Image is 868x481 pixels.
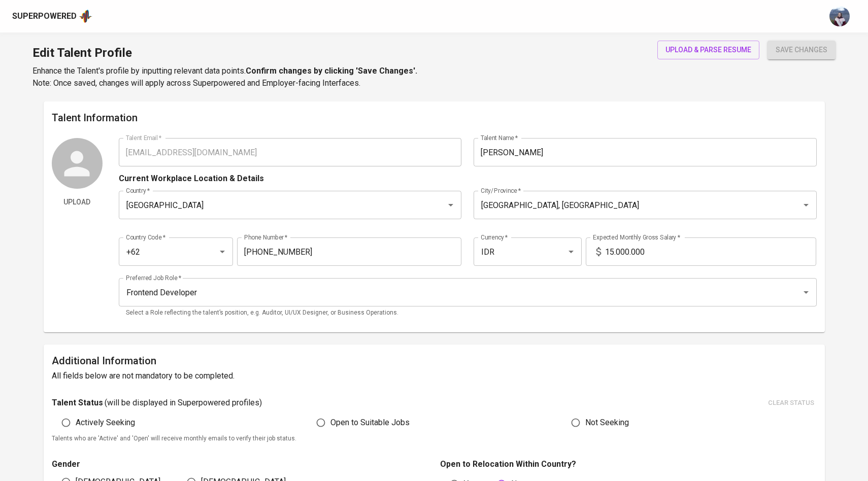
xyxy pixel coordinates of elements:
span: upload & parse resume [665,44,751,56]
p: ( will be displayed in Superpowered profiles ) [105,397,262,409]
button: Open [215,245,229,259]
b: Confirm changes by clicking 'Save Changes'. [246,66,417,76]
button: Upload [52,193,103,212]
button: Open [799,198,813,212]
button: upload & parse resume [657,41,759,59]
span: save changes [776,44,827,56]
span: Actively Seeking [76,417,135,429]
p: Gender [52,458,428,470]
button: Open [444,198,458,212]
h6: All fields below are not mandatory to be completed. [52,369,817,383]
p: Talent Status [52,397,103,409]
h1: Edit Talent Profile [32,41,417,65]
span: Upload [56,196,98,209]
button: save changes [767,41,836,59]
p: Current Workplace Location & Details [119,173,264,185]
span: Open to Suitable Jobs [330,417,410,429]
div: Superpowered [12,11,77,22]
h6: Talent Information [52,110,817,126]
a: Superpoweredapp logo [12,9,92,24]
p: Select a Role reflecting the talent’s position, e.g. Auditor, UI/UX Designer, or Business Operati... [126,308,810,318]
button: Open [564,245,578,259]
img: app logo [79,9,92,24]
p: Open to Relocation Within Country? [440,458,817,470]
span: Not Seeking [585,417,629,429]
button: Open [799,285,813,299]
p: Enhance the Talent's profile by inputting relevant data points. Note: Once saved, changes will ap... [32,65,417,89]
img: christine.raharja@glints.com [829,6,850,26]
p: Talents who are 'Active' and 'Open' will receive monthly emails to verify their job status. [52,434,817,444]
h6: Additional Information [52,353,817,369]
